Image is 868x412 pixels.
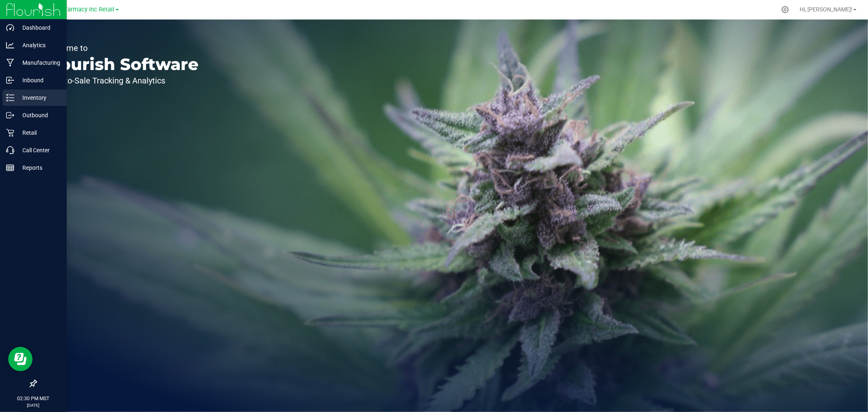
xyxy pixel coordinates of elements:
[14,145,63,155] p: Call Center
[6,164,14,172] inline-svg: Reports
[14,75,63,85] p: Inbound
[4,395,63,402] p: 02:30 PM MST
[6,129,14,137] inline-svg: Retail
[8,347,33,371] iframe: Resource center
[44,44,199,52] p: Welcome to
[44,77,199,85] p: Seed-to-Sale Tracking & Analytics
[14,40,63,50] p: Analytics
[44,56,199,72] p: Flourish Software
[14,128,63,138] p: Retail
[800,6,853,13] span: Hi, [PERSON_NAME]!
[6,24,14,32] inline-svg: Dashboard
[6,76,14,84] inline-svg: Inbound
[6,111,14,119] inline-svg: Outbound
[6,41,14,49] inline-svg: Analytics
[14,23,63,33] p: Dashboard
[14,58,63,68] p: Manufacturing
[14,110,63,120] p: Outbound
[14,163,63,173] p: Reports
[4,402,63,408] p: [DATE]
[6,59,14,67] inline-svg: Manufacturing
[780,6,790,13] div: Manage settings
[6,94,14,102] inline-svg: Inventory
[6,146,14,154] inline-svg: Call Center
[14,93,63,103] p: Inventory
[48,6,115,13] span: Globe Farmacy Inc Retail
